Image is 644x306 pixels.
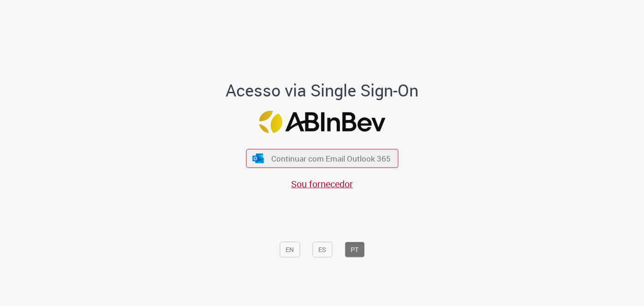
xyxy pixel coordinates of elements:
img: Logo ABInBev [259,111,385,133]
button: EN [280,242,300,258]
button: PT [345,242,364,258]
button: ícone Azure/Microsoft 360 Continuar com Email Outlook 365 [246,149,398,168]
img: ícone Azure/Microsoft 360 [252,153,265,163]
span: Continuar com Email Outlook 365 [271,153,391,164]
h1: Acesso via Single Sign-On [194,81,450,100]
button: ES [312,242,332,258]
a: Sou fornecedor [291,178,353,190]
